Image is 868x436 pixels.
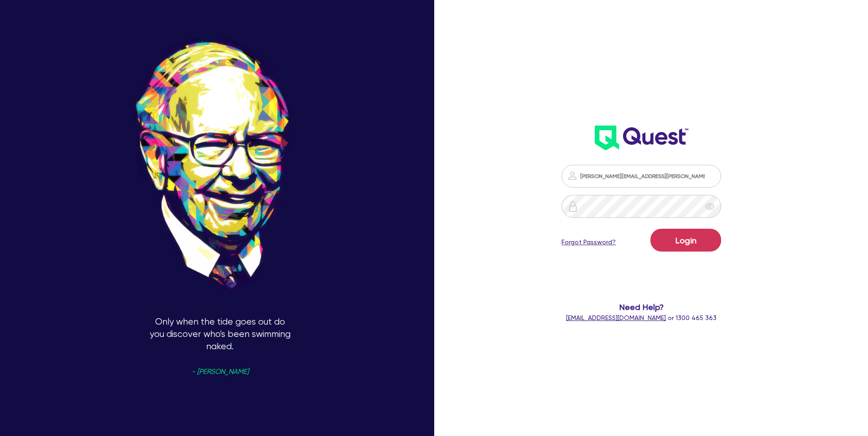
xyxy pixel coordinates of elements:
span: - [PERSON_NAME] [192,368,249,375]
span: Need Help? [525,301,758,313]
input: Email address [561,165,721,188]
a: [EMAIL_ADDRESS][DOMAIN_NAME] [566,314,666,321]
img: icon-password [567,201,578,212]
a: Forgot Password? [561,237,616,247]
img: wH2k97JdezQIQAAAABJRU5ErkJggg== [595,126,688,150]
img: icon-password [567,170,578,181]
button: Login [650,229,721,252]
span: eye [705,202,714,211]
span: or 1300 465 363 [566,314,717,321]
